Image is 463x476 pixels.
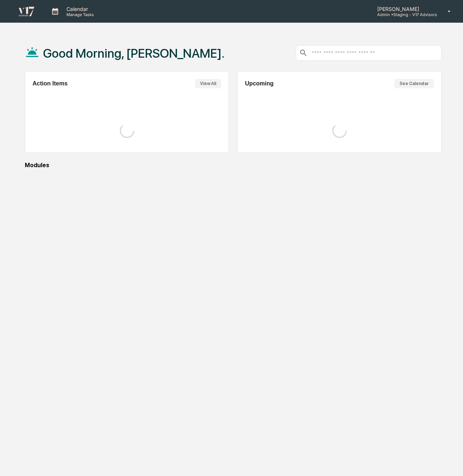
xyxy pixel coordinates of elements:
[371,6,437,12] p: [PERSON_NAME]
[371,12,437,17] p: Admin • Staging - V17 Advisors
[61,6,97,12] p: Calendar
[25,162,441,169] div: Modules
[245,80,273,87] h2: Upcoming
[394,79,434,88] button: See Calendar
[32,80,68,87] h2: Action Items
[18,6,35,16] img: logo
[43,46,225,61] h1: Good Morning, [PERSON_NAME].
[61,12,97,17] p: Manage Tasks
[195,79,221,88] button: View All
